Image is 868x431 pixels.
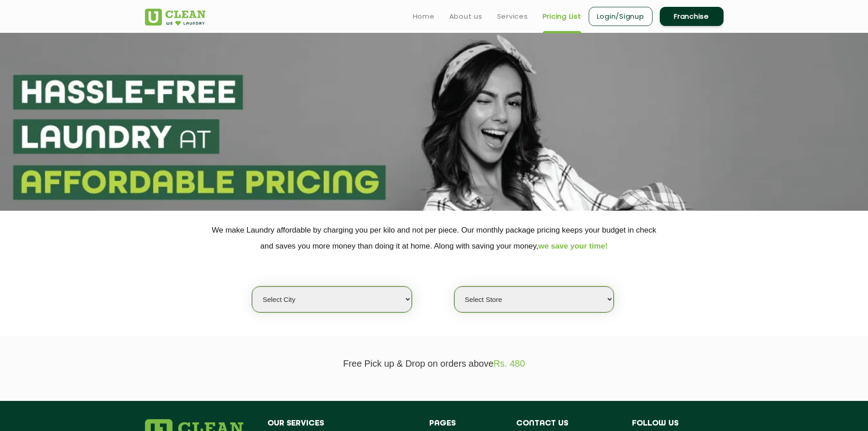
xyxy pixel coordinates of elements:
p: We make Laundry affordable by charging you per kilo and not per piece. Our monthly package pricin... [145,222,724,254]
img: UClean Laundry and Dry Cleaning [145,9,205,26]
a: About us [449,11,483,22]
a: Login/Signup [589,7,652,26]
a: Franchise [660,7,724,26]
span: Rs. 480 [493,358,525,369]
p: Free Pick up & Drop on orders above [145,358,724,369]
span: we save your time! [539,242,608,250]
a: Home [413,11,435,22]
a: Pricing List [543,11,581,22]
a: Services [497,11,528,22]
